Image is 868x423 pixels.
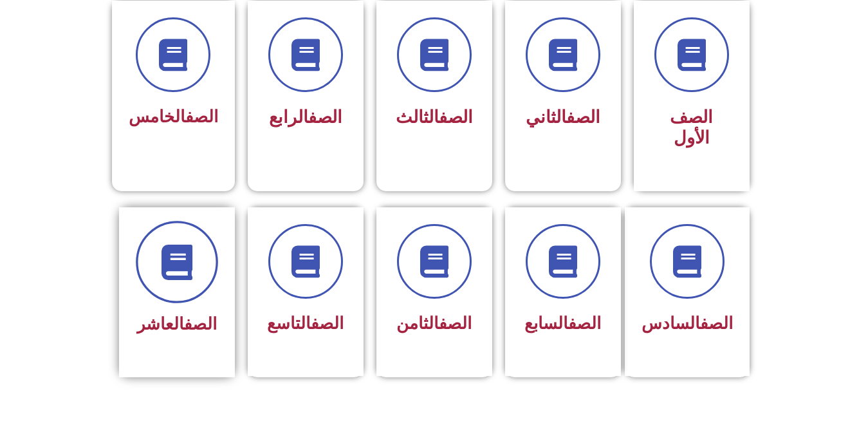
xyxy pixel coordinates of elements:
span: الخامس [129,107,218,126]
span: الصف الأول [670,107,713,148]
span: الرابع [269,107,342,127]
span: السادس [642,314,733,333]
span: الثامن [396,314,472,333]
a: الصف [566,107,600,127]
a: الصف [439,107,473,127]
a: الصف [439,314,472,333]
span: السابع [524,314,601,333]
span: الثاني [526,107,600,127]
span: الثالث [396,107,473,127]
a: الصف [184,314,217,334]
a: الصف [700,314,733,333]
a: الصف [311,314,344,333]
span: العاشر [137,314,217,334]
a: الصف [568,314,601,333]
a: الصف [185,107,218,126]
span: التاسع [267,314,344,333]
a: الصف [308,107,342,127]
